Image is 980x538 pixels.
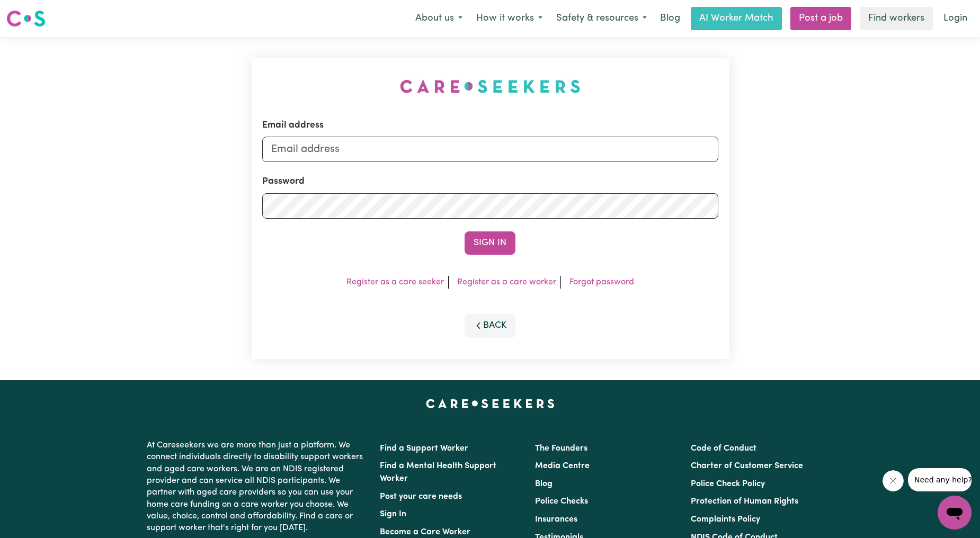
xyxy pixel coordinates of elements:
a: Careseekers home page [426,399,555,408]
a: Police Checks [535,497,588,506]
a: The Founders [535,444,587,453]
a: Login [937,7,974,30]
a: Post a job [790,7,851,30]
a: Insurances [535,515,577,524]
a: Sign In [380,510,406,518]
button: Back [465,314,515,337]
a: Protection of Human Rights [691,497,798,506]
a: Charter of Customer Service [691,462,803,470]
a: AI Worker Match [691,7,782,30]
a: Complaints Policy [691,515,760,524]
a: Careseekers logo [6,6,46,31]
button: About us [408,7,469,30]
button: How it works [469,7,549,30]
button: Safety & resources [549,7,654,30]
input: Email address [262,137,718,162]
label: Password [262,175,305,189]
a: Find workers [860,7,933,30]
img: Careseekers logo [6,9,46,28]
a: Forgot password [569,278,634,286]
a: Police Check Policy [691,480,765,488]
a: Register as a care seeker [346,278,444,286]
iframe: Close message [883,470,904,491]
a: Find a Mental Health Support Worker [380,462,496,483]
a: Register as a care worker [457,278,556,286]
a: Media Centre [535,462,590,470]
a: Post your care needs [380,492,462,501]
span: Need any help? [6,7,64,16]
a: Blog [535,480,553,488]
iframe: Message from company [908,468,972,491]
a: Become a Care Worker [380,528,470,536]
a: Blog [654,7,687,30]
iframe: Button to launch messaging window [938,496,972,530]
a: Find a Support Worker [380,444,468,453]
button: Sign In [465,231,515,255]
a: Code of Conduct [691,444,756,453]
label: Email address [262,119,324,132]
